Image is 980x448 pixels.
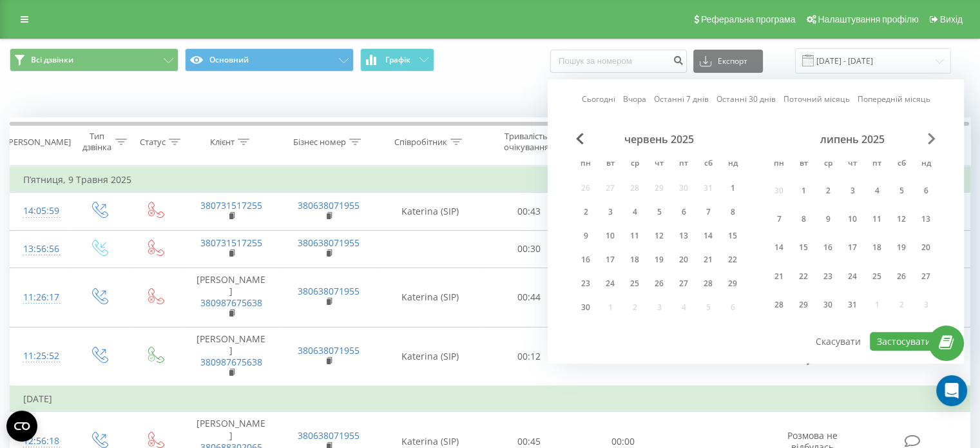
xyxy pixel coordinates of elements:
[598,274,622,293] div: вт 24 черв 2025 р.
[869,211,885,228] div: 11
[892,155,911,174] abbr: субота
[378,193,483,230] td: Katerina (SIP)
[378,268,483,327] td: Katerina (SIP)
[840,179,865,202] div: чт 3 лип 2025 р.
[576,155,595,174] abbr: понеділок
[576,133,584,144] span: Previous Month
[360,48,434,72] button: Графік
[602,251,619,268] div: 17
[298,344,360,356] a: 380638071955
[577,275,594,292] div: 23
[577,299,594,316] div: 30
[675,228,692,244] div: 13
[893,182,910,199] div: 5
[626,204,643,220] div: 4
[870,332,938,351] button: Застосувати
[651,204,668,220] div: 5
[573,133,745,146] div: червень 2025
[795,211,812,228] div: 8
[720,250,745,269] div: нд 22 черв 2025 р.
[674,155,693,174] abbr: п’ятниця
[182,327,280,386] td: [PERSON_NAME]
[598,250,622,269] div: вт 17 черв 2025 р.
[602,204,619,220] div: 3
[724,251,741,268] div: 22
[675,275,692,292] div: 27
[840,208,865,231] div: чт 10 лип 2025 р.
[844,211,861,228] div: 10
[483,268,576,327] td: 00:44
[293,137,346,148] div: Бізнес номер
[700,275,716,292] div: 28
[809,332,868,351] button: Скасувати
[818,155,838,174] abbr: середа
[918,268,934,285] div: 27
[651,251,668,268] div: 19
[623,93,646,106] a: Вчора
[767,293,791,317] div: пн 28 лип 2025 р.
[550,50,687,73] input: Пошук за номером
[918,240,934,257] div: 20
[843,155,862,174] abbr: четвер
[865,179,889,202] div: пт 4 лип 2025 р.
[767,133,938,146] div: липень 2025
[869,182,885,199] div: 4
[818,14,918,24] span: Налаштування профілю
[820,297,836,313] div: 30
[720,226,745,246] div: нд 15 черв 2025 р.
[10,48,178,72] button: Всі дзвінки
[723,155,742,174] abbr: неділя
[928,133,936,144] span: Next Month
[820,211,836,228] div: 9
[769,155,789,174] abbr: понеділок
[582,93,615,106] a: Сьогодні
[696,226,720,246] div: сб 14 черв 2025 р.
[816,236,840,260] div: ср 16 лип 2025 р.
[816,293,840,317] div: ср 30 лип 2025 р.
[577,228,594,244] div: 9
[869,240,885,257] div: 18
[936,375,967,406] div: Open Intercom Messenger
[23,237,57,262] div: 13:56:56
[671,274,696,293] div: пт 27 черв 2025 р.
[23,285,57,310] div: 11:26:17
[140,137,166,148] div: Статус
[671,202,696,222] div: пт 6 черв 2025 р.
[771,211,787,228] div: 7
[298,237,360,249] a: 380638071955
[647,226,671,246] div: чт 12 черв 2025 р.
[795,240,812,257] div: 15
[81,131,111,153] div: Тип дзвінка
[693,50,763,73] button: Експорт
[889,264,914,288] div: сб 26 лип 2025 р.
[889,179,914,202] div: сб 5 лип 2025 р.
[385,55,410,64] span: Графік
[858,93,930,106] a: Попередній місяць
[820,268,836,285] div: 23
[889,208,914,231] div: сб 12 лип 2025 р.
[696,274,720,293] div: сб 28 черв 2025 р.
[914,179,938,202] div: нд 6 лип 2025 р.
[31,55,73,65] span: Всі дзвінки
[622,202,647,222] div: ср 4 черв 2025 р.
[940,14,963,24] span: Вихід
[865,264,889,288] div: пт 25 лип 2025 р.
[816,179,840,202] div: ср 2 лип 2025 р.
[914,236,938,260] div: нд 20 лип 2025 р.
[622,250,647,269] div: ср 18 черв 2025 р.
[791,179,816,202] div: вт 1 лип 2025 р.
[767,264,791,288] div: пн 21 лип 2025 р.
[200,297,262,309] a: 380987675638
[844,268,861,285] div: 24
[918,182,934,199] div: 6
[791,236,816,260] div: вт 15 лип 2025 р.
[6,137,71,148] div: [PERSON_NAME]
[816,208,840,231] div: ср 9 лип 2025 р.
[767,236,791,260] div: пн 14 лип 2025 р.
[893,211,910,228] div: 12
[816,264,840,288] div: ср 23 лип 2025 р.
[791,293,816,317] div: вт 29 лип 2025 р.
[6,411,37,442] button: Open CMP widget
[23,199,57,224] div: 14:05:59
[700,251,716,268] div: 21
